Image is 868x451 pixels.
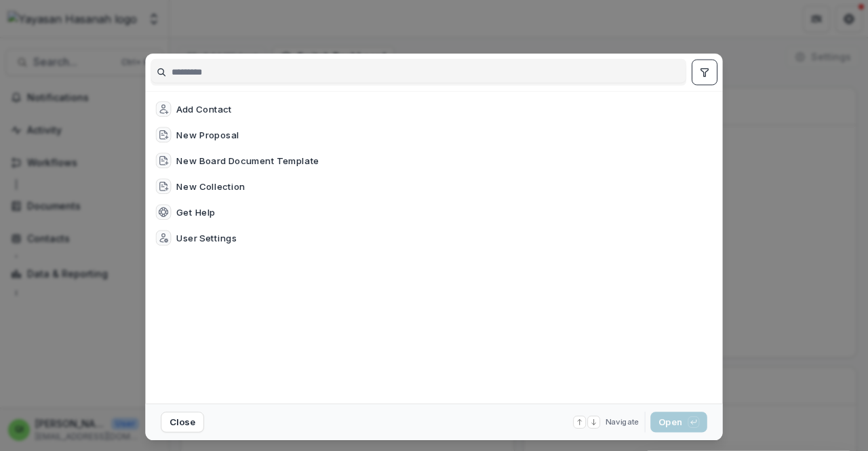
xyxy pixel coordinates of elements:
div: New Board Document Template [176,154,319,168]
div: User Settings [176,231,237,245]
div: Add Contact [176,102,232,116]
button: toggle filters [692,60,717,85]
div: New Collection [176,180,245,193]
span: Navigate [606,416,639,428]
button: Close [161,412,204,432]
div: Get Help [176,205,216,219]
div: New Proposal [176,128,239,142]
button: Open [650,412,707,432]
